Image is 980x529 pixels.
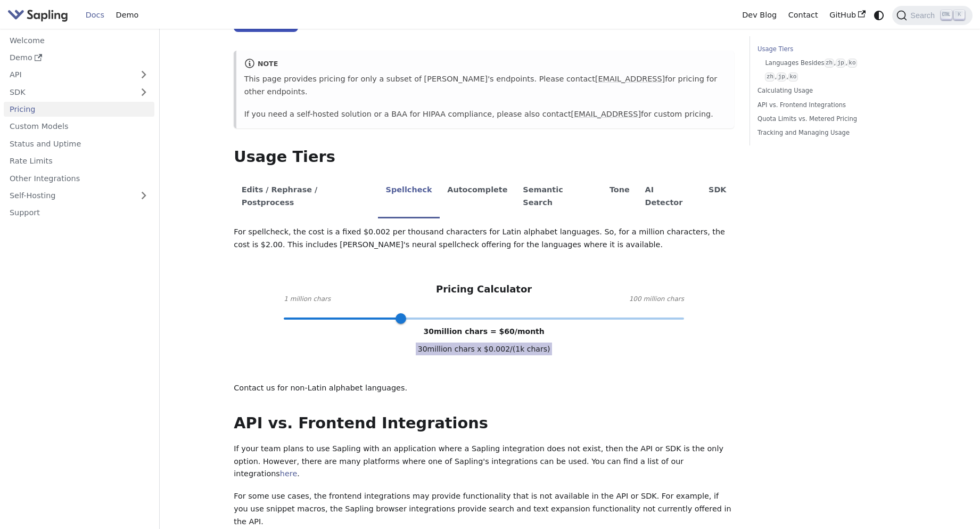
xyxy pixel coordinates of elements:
li: Tone [602,176,638,218]
p: This page provides pricing for only a subset of [PERSON_NAME]'s endpoints. Please contact for pri... [244,73,727,99]
a: Demo [110,7,144,23]
h2: Usage Tiers [234,148,734,167]
a: Docs [80,7,110,23]
a: Other Integrations [4,170,154,186]
img: Sapling.ai [7,7,68,23]
span: 1 million chars [284,294,331,305]
h3: Pricing Calculator [436,283,532,296]
code: jp [836,59,845,68]
li: Semantic Search [515,176,602,218]
a: Dev Blog [736,7,782,23]
button: Switch between dark and light mode (currently system mode) [871,7,887,23]
a: API [4,67,133,83]
a: zh,jp,ko [765,72,898,82]
p: For some use cases, the frontend integrations may provide functionality that is not available in ... [234,490,734,528]
p: For spellcheck, the cost is a fixed $0.002 per thousand characters for Latin alphabet languages. ... [234,226,734,251]
li: SDK [701,176,734,218]
a: Calculating Usage [757,86,902,96]
span: 30 million chars = $ 60 /month [423,327,544,336]
a: Languages Besideszh,jp,ko [765,58,898,68]
span: Search [907,11,941,20]
li: Edits / Rephrase / Postprocess [234,176,378,218]
a: Rate Limits [4,153,154,169]
a: SDK [4,84,133,100]
a: Pricing [4,102,154,117]
h2: API vs. Frontend Integrations [234,414,734,433]
button: Expand sidebar category 'API' [133,67,154,83]
code: zh [765,72,775,82]
button: Search (Ctrl+K) [892,6,972,25]
li: Autocomplete [440,176,515,218]
div: note [244,58,727,71]
li: Spellcheck [378,176,440,218]
a: GitHub [823,7,871,23]
li: AI Detector [637,176,701,218]
a: Custom Models [4,119,154,134]
a: [EMAIL_ADDRESS] [595,75,665,83]
p: Contact us for non-Latin alphabet languages. [234,382,734,395]
a: Demo [4,50,154,66]
a: Status and Uptime [4,136,154,151]
kbd: K [954,10,965,20]
a: Quota Limits vs. Metered Pricing [757,114,902,124]
a: Usage Tiers [757,44,902,54]
code: ko [788,72,798,82]
a: Tracking and Managing Usage [757,128,902,138]
span: 30 million chars x $ 0.002 /(1k chars) [416,343,553,355]
a: Sapling.ai [7,7,72,23]
span: 100 million chars [629,294,684,305]
code: jp [777,72,786,82]
code: zh [825,59,834,68]
a: Self-Hosting [4,188,154,204]
p: If your team plans to use Sapling with an application where a Sapling integration does not exist,... [234,443,734,481]
a: Welcome [4,32,154,48]
a: [EMAIL_ADDRESS] [571,110,641,118]
a: API vs. Frontend Integrations [757,100,902,110]
button: Expand sidebar category 'SDK' [133,84,154,100]
code: ko [847,59,857,68]
p: If you need a self-hosted solution or a BAA for HIPAA compliance, please also contact for custom ... [244,108,727,121]
a: Support [4,205,154,221]
a: Contact [783,7,824,23]
a: here [280,469,297,478]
